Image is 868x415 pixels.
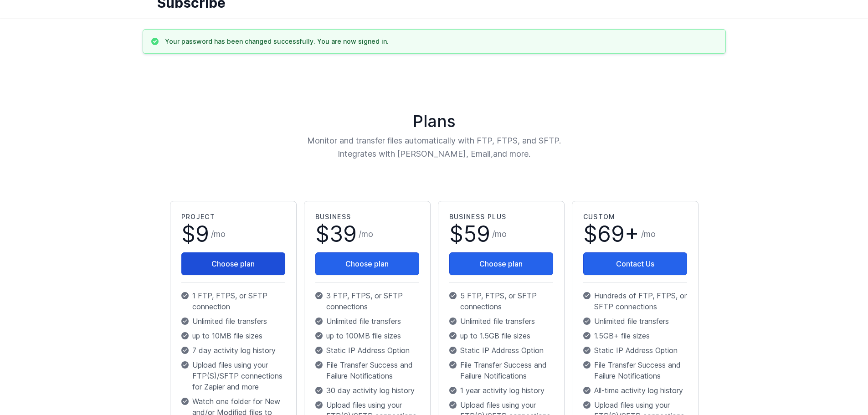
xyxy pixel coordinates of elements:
[597,220,639,247] span: 69+
[449,345,553,356] p: Static IP Address Option
[641,228,656,241] span: /
[449,212,553,221] h2: Business Plus
[165,37,389,46] h3: Your password has been changed successfully. You are now signed in.
[449,290,553,312] p: 5 FTP, FTPS, or SFTP connections
[181,212,285,221] h2: Project
[315,316,419,327] p: Unlimited file transfers
[583,212,687,221] h2: Custom
[583,316,687,327] p: Unlimited file transfers
[181,316,285,327] p: Unlimited file transfers
[315,330,419,341] p: up to 100MB file sizes
[211,228,226,241] span: /
[315,359,419,381] p: File Transfer Success and Failure Notifications
[315,290,419,312] p: 3 FTP, FTPS, or SFTP connections
[449,252,553,275] button: Choose plan
[256,134,613,161] p: Monitor and transfer files automatically with FTP, FTPS, and SFTP. Integrates with [PERSON_NAME],...
[644,229,656,239] span: mo
[195,220,209,247] span: 9
[181,359,285,392] p: Upload files using your FTP(S)/SFTP connections for Zapier and more
[315,345,419,356] p: Static IP Address Option
[449,223,490,245] span: $
[583,290,687,312] p: Hundreds of FTP, FTPS, or SFTP connections
[583,359,687,381] p: File Transfer Success and Failure Notifications
[166,112,702,130] h1: Plans
[181,345,285,356] p: 7 day activity log history
[495,229,507,239] span: mo
[583,345,687,356] p: Static IP Address Option
[181,290,285,312] p: 1 FTP, FTPS, or SFTP connection
[315,223,357,245] span: $
[449,316,553,327] p: Unlimited file transfers
[463,220,490,247] span: 59
[583,385,687,396] p: All-time activity log history
[449,330,553,341] p: up to 1.5GB file sizes
[315,212,419,221] h2: Business
[315,385,419,396] p: 30 day activity log history
[214,229,226,239] span: mo
[181,223,209,245] span: $
[583,223,639,245] span: $
[822,369,857,404] iframe: Drift Widget Chat Controller
[359,228,373,241] span: /
[361,229,373,239] span: mo
[449,359,553,381] p: File Transfer Success and Failure Notifications
[181,252,285,275] button: Choose plan
[583,330,687,341] p: 1.5GB+ file sizes
[181,330,285,341] p: up to 10MB file sizes
[315,252,419,275] button: Choose plan
[583,252,687,275] a: Contact Us
[329,220,357,247] span: 39
[492,228,507,241] span: /
[449,385,553,396] p: 1 year activity log history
